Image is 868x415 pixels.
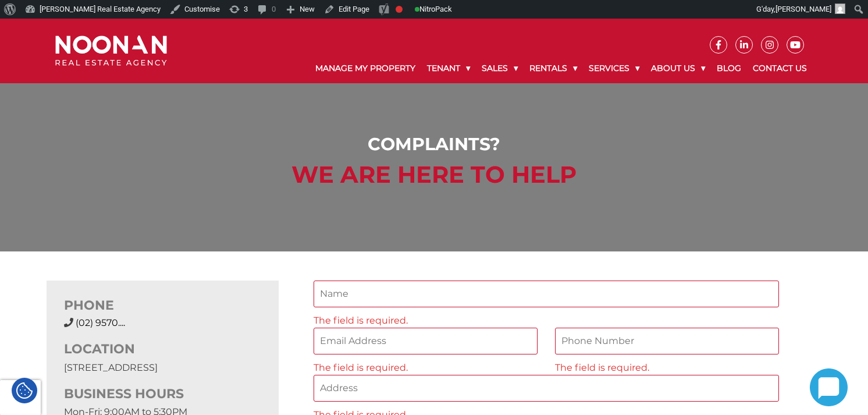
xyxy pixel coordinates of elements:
[314,375,779,402] input: Address
[314,281,779,307] input: Name
[711,54,747,83] a: Blog
[314,313,779,328] span: The field is required.
[58,134,810,155] h1: Complaints?
[64,342,262,357] h3: LOCATION
[76,317,125,328] span: (02) 9570....
[555,328,779,354] input: Phone Number
[64,360,262,375] p: [STREET_ADDRESS]
[396,6,403,13] div: Focus keyphrase not set
[310,54,421,83] a: Manage My Property
[76,317,125,328] a: Click to reveal phone number
[555,360,779,375] span: The field is required.
[524,54,583,83] a: Rentals
[476,54,524,83] a: Sales
[55,36,167,66] img: Noonan Real Estate Agency
[314,360,538,375] span: The field is required.
[645,54,711,83] a: About Us
[64,298,262,313] h3: PHONE
[314,328,538,354] input: Email Address
[421,54,476,83] a: Tenant
[775,5,831,13] span: [PERSON_NAME]
[583,54,645,83] a: Services
[747,54,813,83] a: Contact Us
[58,161,810,189] h2: WE ARE HERE TO HELP
[12,378,37,403] div: Cookie Settings
[64,386,262,402] h3: BUSINESS HOURS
